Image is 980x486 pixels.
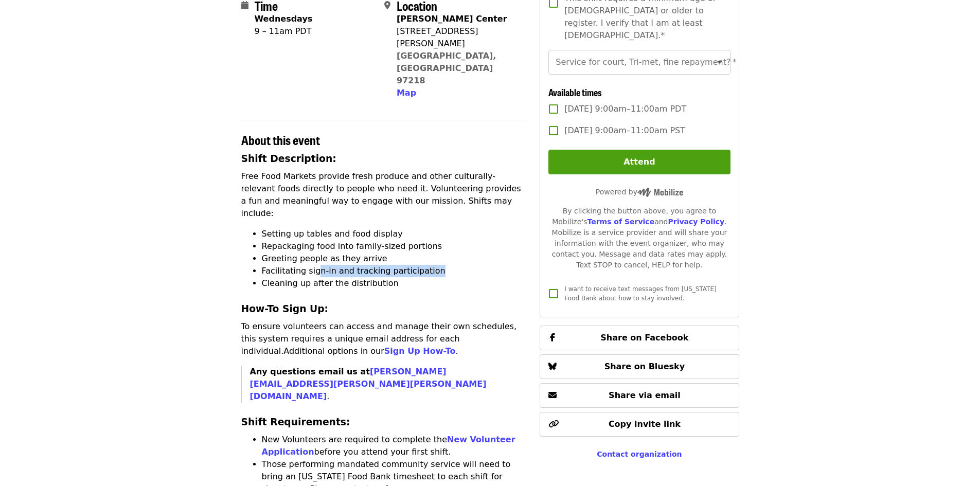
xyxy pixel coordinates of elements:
span: Share on Facebook [600,333,688,343]
li: New Volunteers are required to complete the before you attend your first shift. [262,434,528,458]
strong: Wednesdays [255,14,313,24]
strong: [PERSON_NAME] Center [397,14,507,24]
span: Share on Bluesky [604,362,685,371]
i: map-marker-alt icon [384,1,390,10]
li: Greeting people as they arrive [262,253,528,265]
a: Contact organization [597,450,682,458]
button: Share on Bluesky [540,354,739,379]
div: [STREET_ADDRESS][PERSON_NAME] [397,25,519,50]
h3: Shift Description: [241,152,528,166]
span: Map [397,88,416,98]
i: calendar icon [241,1,248,10]
li: Setting up tables and food display [262,228,528,240]
li: Repackaging food into family-sized portions [262,240,528,253]
button: Open [712,55,727,69]
a: Terms of Service [587,218,654,226]
h3: Shift Requirements: [241,415,528,429]
button: Share on Facebook [540,326,739,350]
span: [DATE] 9:00am–11:00am PST [564,124,685,137]
button: Share via email [540,383,739,408]
div: 9 – 11am PDT [255,25,313,38]
a: [PERSON_NAME][EMAIL_ADDRESS][PERSON_NAME][PERSON_NAME][DOMAIN_NAME] [250,367,487,401]
p: To ensure volunteers can access and manage their own schedules, this system requires a unique ema... [241,320,528,357]
span: About this event [241,131,320,149]
button: Copy invite link [540,412,739,437]
a: [GEOGRAPHIC_DATA], [GEOGRAPHIC_DATA] 97218 [397,51,496,85]
button: Map [397,87,416,99]
li: Facilitating sign-in and tracking participation [262,265,528,277]
strong: How-To Sign Up: [241,303,329,314]
p: . [250,366,528,403]
button: Attend [548,150,730,174]
li: Cleaning up after the distribution [262,277,528,290]
div: By clicking the button above, you agree to Mobilize's and . Mobilize is a service provider and wi... [548,206,730,271]
p: Free Food Markets provide fresh produce and other culturally-relevant foods directly to people wh... [241,170,528,220]
span: [DATE] 9:00am–11:00am PDT [564,103,686,115]
strong: Any questions email us at [250,367,487,401]
a: Privacy Policy [668,218,724,226]
span: Available times [548,85,602,99]
span: I want to receive text messages from [US_STATE] Food Bank about how to stay involved. [564,285,716,302]
span: Powered by [596,188,683,196]
a: New Volunteer Application [262,435,515,457]
span: Copy invite link [609,419,681,429]
a: Sign Up How-To [384,346,456,356]
span: Share via email [609,390,681,400]
img: Powered by Mobilize [637,188,683,197]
